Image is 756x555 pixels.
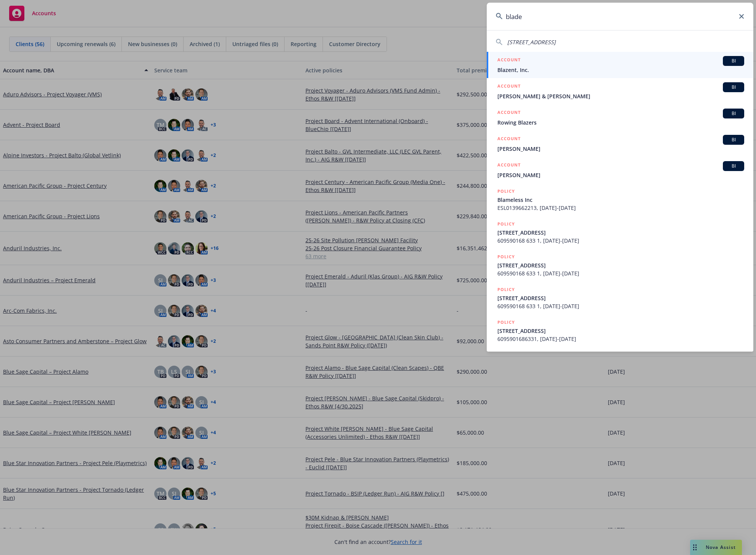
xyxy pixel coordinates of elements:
[487,249,753,281] a: POLICY[STREET_ADDRESS]609590168 633 1, [DATE]-[DATE]
[497,269,744,277] span: 609590168 633 1, [DATE]-[DATE]
[497,82,521,91] h5: ACCOUNT
[497,294,744,302] span: [STREET_ADDRESS]
[726,58,741,64] span: BI
[497,171,744,179] span: [PERSON_NAME]
[487,157,753,183] a: ACCOUNTBI[PERSON_NAME]
[497,335,744,343] span: 6095901686331, [DATE]-[DATE]
[497,204,744,212] span: ESL0139662213, [DATE]-[DATE]
[497,56,521,65] h5: ACCOUNT
[497,187,515,195] h5: POLICY
[487,104,753,131] a: ACCOUNTBIRowing Blazers
[497,318,515,326] h5: POLICY
[497,66,744,74] span: Blazent, Inc.
[497,161,521,170] h5: ACCOUNT
[487,216,753,249] a: POLICY[STREET_ADDRESS]609590168 633 1, [DATE]-[DATE]
[487,3,753,30] input: Search...
[726,136,741,143] span: BI
[497,327,744,335] span: [STREET_ADDRESS]
[507,38,556,46] span: [STREET_ADDRESS]
[497,286,515,293] h5: POLICY
[726,110,741,117] span: BI
[497,92,744,100] span: [PERSON_NAME] & [PERSON_NAME]
[487,183,753,216] a: POLICYBlameless IncESL0139662213, [DATE]-[DATE]
[726,84,741,91] span: BI
[497,135,521,144] h5: ACCOUNT
[726,163,741,170] span: BI
[497,118,744,126] span: Rowing Blazers
[497,145,744,153] span: [PERSON_NAME]
[497,229,744,237] span: [STREET_ADDRESS]
[497,237,744,245] span: 609590168 633 1, [DATE]-[DATE]
[497,261,744,269] span: [STREET_ADDRESS]
[487,314,753,347] a: POLICY[STREET_ADDRESS]6095901686331, [DATE]-[DATE]
[487,281,753,314] a: POLICY[STREET_ADDRESS]609590168 633 1, [DATE]-[DATE]
[487,52,753,78] a: ACCOUNTBIBlazent, Inc.
[487,78,753,104] a: ACCOUNTBI[PERSON_NAME] & [PERSON_NAME]
[497,109,521,118] h5: ACCOUNT
[487,131,753,157] a: ACCOUNTBI[PERSON_NAME]
[497,196,744,204] span: Blameless Inc
[497,253,515,261] h5: POLICY
[497,302,744,310] span: 609590168 633 1, [DATE]-[DATE]
[497,220,515,228] h5: POLICY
